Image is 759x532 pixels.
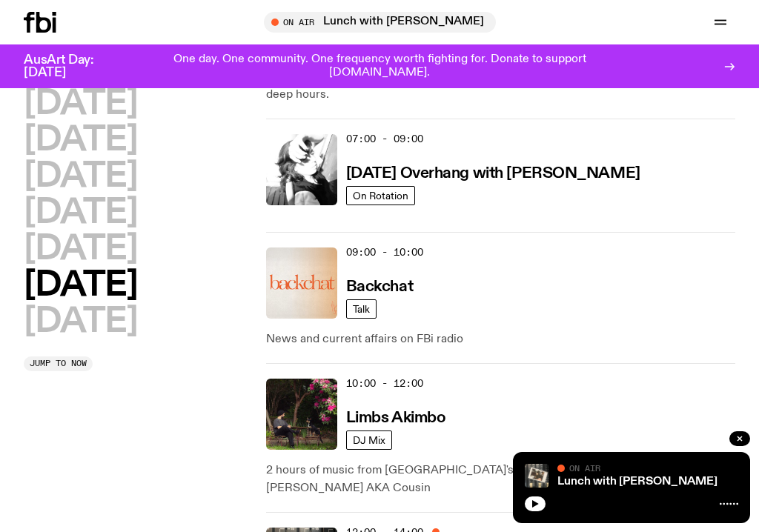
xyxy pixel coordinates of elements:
span: DJ Mix [353,434,385,445]
img: A polaroid of Ella Avni in the studio on top of the mixer which is also located in the studio. [525,464,548,488]
a: [DATE] Overhang with [PERSON_NAME] [346,163,640,182]
a: DJ Mix [346,430,392,450]
span: Talk [353,303,370,314]
button: [DATE] [24,160,137,193]
a: On Rotation [346,186,415,205]
p: One day. One community. One frequency worth fighting for. Donate to support [DOMAIN_NAME]. [130,53,629,79]
button: [DATE] [24,233,137,266]
span: 07:00 - 09:00 [346,132,423,146]
button: [DATE] [24,87,137,121]
span: 09:00 - 10:00 [346,245,423,259]
a: Lunch with [PERSON_NAME] [557,476,717,488]
button: [DATE] [24,305,137,339]
button: [DATE] [24,124,137,157]
a: Talk [346,299,377,319]
span: Jump to now [30,359,87,368]
p: News and current affairs on FBi radio [266,330,735,348]
span: 10:00 - 12:00 [346,376,423,390]
a: Limbs Akimbo [346,408,446,426]
h3: AusArt Day: [DATE] [24,54,119,79]
span: On Air [569,463,600,473]
button: [DATE] [24,269,137,302]
a: Backchat [346,276,413,295]
p: deep hours. [266,86,735,104]
button: Jump to now [24,356,93,371]
button: [DATE] [24,196,137,230]
h3: Limbs Akimbo [346,410,446,426]
img: An overexposed, black and white profile of Kate, shot from the side. She is covering her forehead... [266,134,337,205]
h3: Backchat [346,279,413,295]
p: 2 hours of music from [GEOGRAPHIC_DATA]'s Moonshoe Label head, [PERSON_NAME] AKA Cousin [266,462,735,497]
img: Jackson sits at an outdoor table, legs crossed and gazing at a black and brown dog also sitting a... [266,379,337,450]
span: On Rotation [353,190,408,201]
h3: [DATE] Overhang with [PERSON_NAME] [346,166,640,182]
button: On AirLunch with [PERSON_NAME] [264,12,496,33]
